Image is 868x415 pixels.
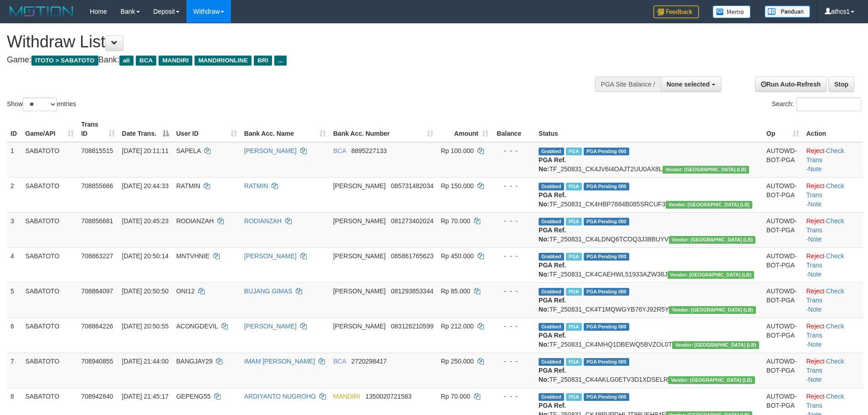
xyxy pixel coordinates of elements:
[244,358,315,365] a: IMAM [PERSON_NAME]
[668,376,755,384] span: Vendor URL: https://dashboard.q2checkout.com/secure
[22,247,78,282] td: SABATOTO
[765,5,810,18] img: panduan.png
[333,217,385,225] span: [PERSON_NAME]
[31,56,98,66] span: ITOTO > SABATOTO
[535,247,763,282] td: TF_250831_CK4CAEHWL51933AZW38J
[496,392,531,401] div: - - -
[329,116,437,142] th: Bank Acc. Number: activate to sort column ascending
[81,182,113,190] span: 708855666
[77,116,118,142] th: Trans ID: activate to sort column ascending
[772,97,861,111] label: Search:
[122,252,169,260] span: [DATE] 20:50:14
[391,287,433,295] span: Copy 081293853344 to clipboard
[806,217,825,225] a: Reject
[755,77,827,92] a: Run Auto-Refresh
[763,353,802,388] td: AUTOWD-BOT-PGA
[441,358,473,365] span: Rp 250.000
[539,218,564,225] span: Grabbed
[81,358,113,365] span: 708940855
[653,5,699,18] img: Feedback.jpg
[122,217,169,225] span: [DATE] 20:45:23
[763,142,802,178] td: AUTOWD-BOT-PGA
[595,77,661,92] div: PGA Site Balance /
[22,177,78,212] td: SABATOTO
[173,116,241,142] th: User ID: activate to sort column ascending
[763,116,802,142] th: Op: activate to sort column ascending
[535,177,763,212] td: TF_250831_CK4HBP7884B085SRCUF3
[539,297,566,313] b: PGA Ref. No:
[808,376,822,383] a: Note
[584,218,629,225] span: PGA Pending
[81,393,113,400] span: 708942840
[176,217,214,225] span: RODIANZAH
[763,247,802,282] td: AUTOWD-BOT-PGA
[22,142,78,178] td: SABATOTO
[244,217,282,225] a: RODIANZAH
[23,97,57,111] select: Showentries
[81,217,113,225] span: 708856681
[391,252,433,260] span: Copy 085861765623 to clipboard
[119,56,134,66] span: all
[808,341,822,348] a: Note
[333,323,385,330] span: [PERSON_NAME]
[566,253,582,261] span: Marked by athcs1
[122,323,169,330] span: [DATE] 20:50:55
[496,357,531,366] div: - - -
[122,287,169,295] span: [DATE] 20:50:50
[806,323,844,339] a: Check Trans
[81,287,113,295] span: 708864097
[803,353,863,388] td: · ·
[803,212,863,247] td: · ·
[333,147,346,154] span: BCA
[7,56,570,65] h4: Game: Bank:
[539,358,564,366] span: Grabbed
[584,323,629,331] span: PGA Pending
[667,81,710,88] span: None selected
[7,282,22,318] td: 5
[584,253,629,261] span: PGA Pending
[539,156,566,173] b: PGA Ref. No:
[535,142,763,178] td: TF_250831_CK4JV6I4OAJT2UU0AX8L
[333,287,385,295] span: [PERSON_NAME]
[539,261,566,278] b: PGA Ref. No:
[763,177,802,212] td: AUTOWD-BOT-PGA
[806,252,825,260] a: Reject
[803,177,863,212] td: · ·
[806,358,825,365] a: Reject
[7,247,22,282] td: 4
[806,217,844,234] a: Check Trans
[365,393,411,400] span: Copy 1350020721583 to clipboard
[176,147,201,154] span: SAPELA
[333,252,385,260] span: [PERSON_NAME]
[492,116,535,142] th: Balance
[391,323,433,330] span: Copy 083126210599 to clipboard
[441,393,470,400] span: Rp 70.000
[535,116,763,142] th: Status
[254,56,272,66] span: BRI
[566,148,582,155] span: Marked by athcs1
[441,217,470,225] span: Rp 70.000
[7,5,76,18] img: MOTION_logo.png
[808,165,822,173] a: Note
[244,287,293,295] a: BUJANG GIMAS
[441,287,470,295] span: Rp 85.000
[244,323,297,330] a: [PERSON_NAME]
[713,5,751,18] img: Button%20Memo.svg
[333,358,346,365] span: BCA
[7,116,22,142] th: ID
[566,218,582,225] span: Marked by athcs1
[763,282,802,318] td: AUTOWD-BOT-PGA
[437,116,492,142] th: Amount: activate to sort column ascending
[584,183,629,190] span: PGA Pending
[176,287,195,295] span: ONI12
[828,77,854,92] a: Stop
[763,212,802,247] td: AUTOWD-BOT-PGA
[81,323,113,330] span: 708864226
[244,252,297,260] a: [PERSON_NAME]
[584,393,629,401] span: PGA Pending
[7,318,22,353] td: 6
[669,236,756,244] span: Vendor URL: https://dashboard.q2checkout.com/secure
[539,367,566,383] b: PGA Ref. No:
[441,182,473,190] span: Rp 150.000
[7,212,22,247] td: 3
